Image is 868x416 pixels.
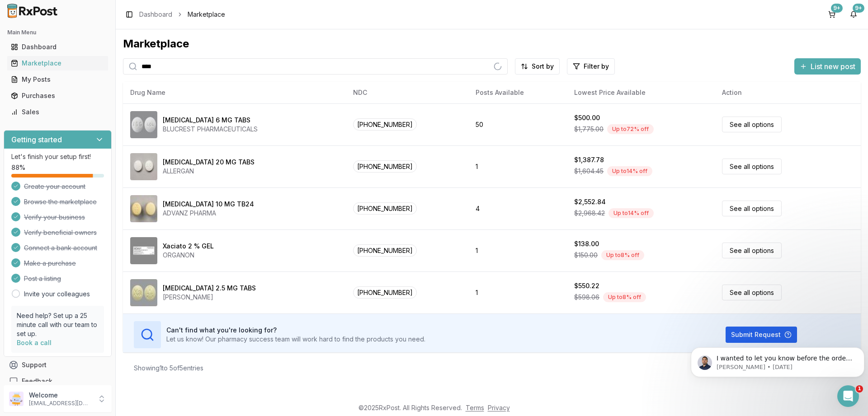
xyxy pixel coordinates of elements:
[24,213,85,222] span: Verify your business
[601,250,644,260] div: Up to 8 % off
[24,274,61,283] span: Post a listing
[353,286,417,299] span: [PHONE_NUMBER]
[166,335,425,344] p: Let us know! Our pharmacy success team will work hard to find the products you need.
[574,113,600,122] div: $500.00
[353,160,417,173] span: [PHONE_NUMBER]
[4,40,112,54] button: Dashboard
[163,200,254,209] div: [MEDICAL_DATA] 10 MG TB24
[468,187,567,229] td: 4
[163,116,250,125] div: [MEDICAL_DATA] 6 MG TABS
[567,58,615,75] button: Filter by
[846,7,861,22] button: 9+
[722,285,782,300] a: See all options
[24,259,76,268] span: Make a purchase
[837,385,859,407] iframe: Intercom live chat
[130,279,157,306] img: Xarelto 2.5 MG TABS
[722,201,782,216] a: See all options
[532,62,554,71] span: Sort by
[139,10,172,19] a: Dashboard
[853,4,864,13] div: 9+
[7,104,108,120] a: Sales
[130,195,157,222] img: Uroxatral 10 MG TB24
[17,339,52,346] a: Book a call
[794,63,861,72] a: List new post
[4,357,112,373] button: Support
[11,75,104,84] div: My Posts
[574,239,599,248] div: $138.00
[353,118,417,131] span: [PHONE_NUMBER]
[4,373,112,389] button: Feedback
[139,10,225,19] nav: breadcrumb
[722,159,782,174] a: See all options
[468,82,567,103] th: Posts Available
[29,391,92,400] p: Welcome
[4,89,112,103] button: Purchases
[24,197,97,206] span: Browse the marketplace
[163,293,256,302] div: [PERSON_NAME]
[11,91,104,100] div: Purchases
[24,290,90,299] a: Invite your colleagues
[715,82,861,103] th: Action
[163,125,258,134] div: BLUCREST PHARMACEUTICALS
[825,7,839,22] button: 9+
[163,242,214,251] div: Xaciato 2 % GEL
[831,4,843,13] div: 9+
[9,392,24,406] img: User avatar
[607,124,654,134] div: Up to 72 % off
[163,209,254,218] div: ADVANZ PHARMA
[722,243,782,258] a: See all options
[726,327,797,343] button: Submit Request
[722,117,782,132] a: See all options
[24,182,85,191] span: Create your account
[468,145,567,187] td: 1
[7,55,108,71] a: Marketplace
[7,29,108,36] h2: Main Menu
[123,37,861,51] div: Marketplace
[468,103,567,145] td: 50
[584,62,609,71] span: Filter by
[574,209,605,218] span: $2,968.42
[11,42,104,51] div: Dashboard
[7,39,108,55] a: Dashboard
[24,228,97,237] span: Verify beneficial owners
[574,281,599,290] div: $550.22
[7,71,108,88] a: My Posts
[603,292,646,302] div: Up to 8 % off
[11,163,25,172] span: 88 %
[22,377,52,386] span: Feedback
[188,10,225,19] span: Marketplace
[574,167,604,176] span: $1,604.45
[163,284,256,293] div: [MEDICAL_DATA] 2.5 MG TABS
[123,82,346,103] th: Drug Name
[4,4,61,18] img: RxPost Logo
[687,328,868,392] iframe: Intercom notifications message
[4,56,112,70] button: Marketplace
[574,155,604,164] div: $1,387.78
[134,364,203,373] div: Showing 1 to 5 of 5 entries
[11,152,104,161] p: Let's finish your setup first!
[130,237,157,264] img: Xaciato 2 % GEL
[567,82,714,103] th: Lowest Price Available
[163,158,255,167] div: [MEDICAL_DATA] 20 MG TABS
[468,271,567,313] td: 1
[11,59,104,68] div: Marketplace
[163,251,214,260] div: ORGANON
[574,293,599,302] span: $598.06
[574,197,606,206] div: $2,552.84
[4,72,112,87] button: My Posts
[11,134,62,145] h3: Getting started
[17,311,99,338] p: Need help? Set up a 25 minute call with our team to set up.
[811,61,855,72] span: List new post
[607,166,652,176] div: Up to 14 % off
[574,125,604,134] span: $1,775.00
[24,243,97,252] span: Connect a bank account
[574,251,598,260] span: $150.00
[29,400,92,407] p: [EMAIL_ADDRESS][DOMAIN_NAME]
[488,404,510,411] a: Privacy
[11,108,104,117] div: Sales
[466,404,484,411] a: Terms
